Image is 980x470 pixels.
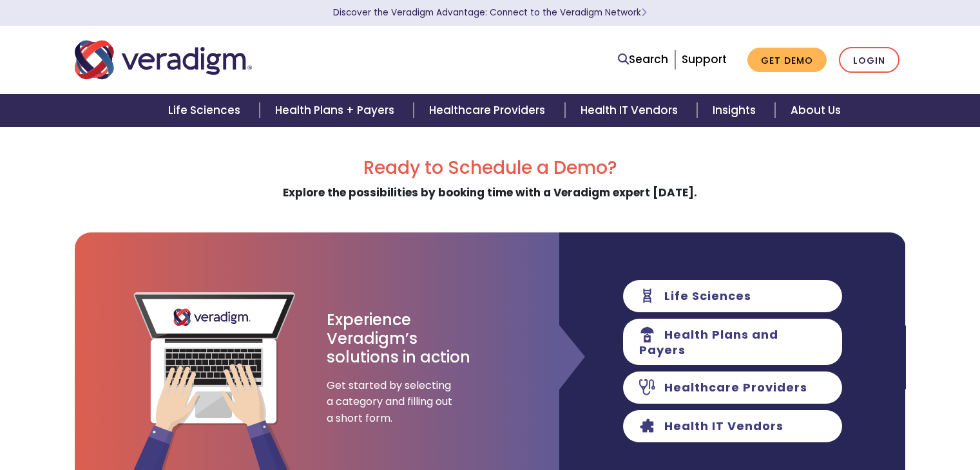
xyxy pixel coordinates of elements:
a: Get Demo [747,48,827,73]
span: Get started by selecting a category and filling out a short form. [327,377,456,427]
a: Search [618,51,668,68]
a: Insights [697,94,775,127]
img: Veradigm logo [75,39,252,81]
a: About Us [775,94,856,127]
h2: Ready to Schedule a Demo? [75,157,906,179]
a: Discover the Veradigm Advantage: Connect to the Veradigm NetworkLearn More [333,6,647,19]
a: Support [682,52,727,67]
span: Learn More [641,6,647,19]
h3: Experience Veradigm’s solutions in action [327,311,472,366]
strong: Explore the possibilities by booking time with a Veradigm expert [DATE]. [283,185,697,200]
a: Healthcare Providers [414,94,564,127]
a: Health Plans + Payers [260,94,414,127]
a: Login [839,47,899,73]
a: Life Sciences [153,94,260,127]
a: Health IT Vendors [565,94,697,127]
